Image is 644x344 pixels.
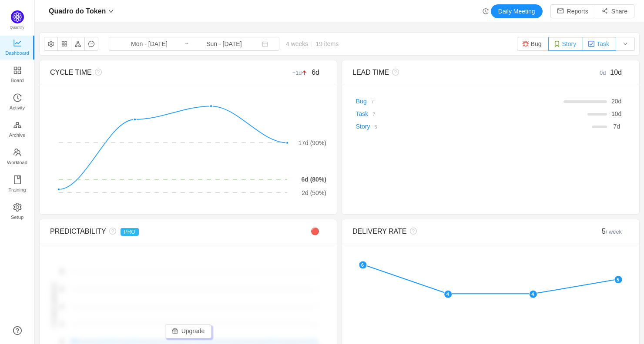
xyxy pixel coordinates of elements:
[610,69,622,76] span: 10d
[10,99,25,116] span: Activity
[13,39,22,47] i: icon: line-chart
[356,123,370,130] a: Story
[44,37,58,51] button: icon: setting
[106,228,116,235] i: icon: question-circle
[11,72,24,89] span: Board
[611,98,618,105] span: 20
[600,69,610,76] small: 0d
[602,228,622,235] span: 5
[5,44,29,62] span: Dashboard
[613,123,620,130] span: d
[368,110,375,117] a: 7
[13,66,22,84] a: Board
[491,4,543,18] button: Daily Meeting
[13,149,22,166] a: Workload
[50,69,92,76] span: CYCLE TIME
[92,69,102,76] i: icon: question-circle
[84,37,98,51] button: icon: message
[61,304,64,309] tspan: 4
[550,4,595,18] button: icon: mailReports
[13,176,22,193] a: Training
[407,228,417,235] i: icon: question-circle
[8,181,26,198] span: Training
[61,322,64,327] tspan: 2
[51,283,57,327] text: # of items delivered
[352,226,560,237] div: DELIVERY RATE
[57,37,71,51] button: icon: appstore
[311,228,319,235] span: 🔴
[374,124,377,129] small: 5
[13,39,22,56] a: Dashboard
[616,37,635,51] button: icon: down
[13,121,22,139] a: Archive
[165,324,212,338] button: icon: giftUpgrade
[389,69,399,76] i: icon: question-circle
[548,37,584,51] button: Story
[588,40,595,47] img: 10318
[606,228,622,235] small: / week
[71,37,85,51] button: icon: apartment
[108,9,114,14] i: icon: down
[13,121,22,129] i: icon: gold
[61,269,64,274] tspan: 8
[583,37,616,51] button: Task
[7,154,27,171] span: Workload
[522,40,529,47] img: 10303
[292,69,312,76] small: +1d
[13,94,22,111] a: Activity
[370,123,377,130] a: 5
[11,208,23,226] span: Setup
[49,4,106,18] span: Quadro do Token
[13,93,22,102] i: icon: history
[13,203,22,221] a: Setup
[367,98,374,105] a: 7
[553,40,560,47] img: 10315
[312,69,319,76] span: 6d
[50,226,257,237] div: PREDICTABILITY
[9,126,25,144] span: Archive
[262,41,268,47] i: icon: calendar
[352,69,389,76] span: LEAD TIME
[13,326,22,335] a: icon: question-circle
[189,39,259,49] input: End date
[356,98,367,105] a: Bug
[114,39,184,49] input: Start date
[61,287,64,292] tspan: 6
[302,70,307,76] i: icon: arrow-up
[483,8,489,14] i: icon: history
[121,228,139,236] span: PRO
[11,10,24,23] img: Quantify
[611,110,621,117] span: d
[13,175,22,184] i: icon: book
[371,99,374,104] small: 7
[13,66,22,75] i: icon: appstore
[315,40,339,47] span: 19 items
[13,203,22,212] i: icon: setting
[595,4,634,18] button: icon: share-altShare
[517,37,549,51] button: Bug
[356,110,369,117] a: Task
[611,110,618,117] span: 10
[611,98,621,105] span: d
[279,40,345,47] span: 4 weeks
[10,25,25,30] span: Quantify
[613,123,617,130] span: 7
[372,112,375,117] small: 7
[13,148,22,157] i: icon: team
